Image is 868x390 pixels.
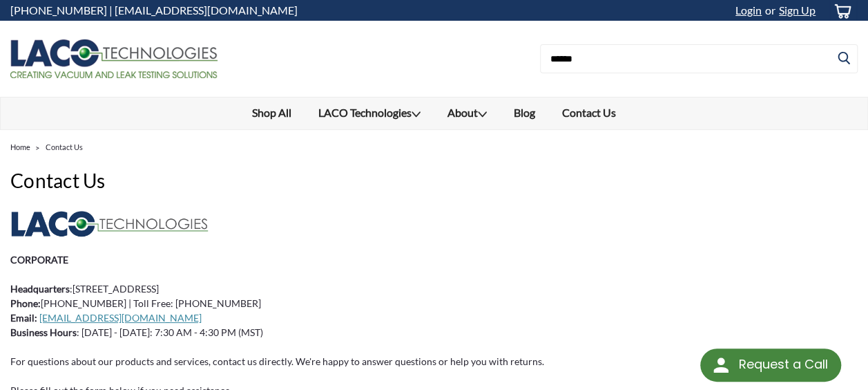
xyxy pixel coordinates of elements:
span: : [10,283,73,295]
a: Home [10,142,30,151]
span: [STREET_ADDRESS] [73,283,159,295]
strong: Headquarters [10,283,70,295]
a: [EMAIL_ADDRESS][DOMAIN_NAME] [39,312,202,324]
a: LACO Technologies [305,98,434,129]
a: Contact Us [549,98,630,128]
strong: Phone [10,297,38,309]
p: [PHONE_NUMBER] | Toll Free: [PHONE_NUMBER] : [DATE] - [DATE]: 7:30 AM - 4:30 PM (MST) [10,281,858,340]
a: Blog [501,98,549,128]
div: Request a Call [700,349,841,382]
p: For questions about our products and services, contact us directly. We're happy to answer questio... [10,354,858,369]
a: cart-preview-dropdown [822,1,858,21]
strong: : [10,297,41,309]
h1: Contact Us [10,166,858,195]
strong: Business Hours [10,326,77,338]
strong: Email: [10,312,37,324]
strong: CORPORATE [10,254,68,266]
img: logo-laco-tech-hi-res.jpg [10,210,209,238]
img: round button [710,354,732,376]
a: Shop All [239,98,305,128]
div: Request a Call [738,349,827,380]
span: or [762,3,775,17]
a: About [434,98,501,129]
img: LACO Technologies [10,39,218,78]
a: Contact Us [46,142,83,151]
